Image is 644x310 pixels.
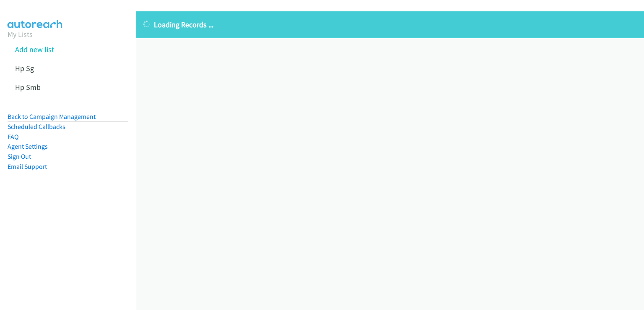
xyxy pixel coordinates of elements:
a: My Lists [8,29,33,39]
a: Add new list [15,45,54,54]
p: Loading Records ... [143,19,636,30]
a: Agent Settings [8,142,48,150]
a: Back to Campaign Management [8,113,96,121]
a: Hp Sg [15,63,34,73]
a: Hp Smb [15,82,41,92]
a: FAQ [8,133,18,141]
a: Sign Out [8,152,31,160]
a: Scheduled Callbacks [8,123,65,131]
a: Email Support [8,163,47,171]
